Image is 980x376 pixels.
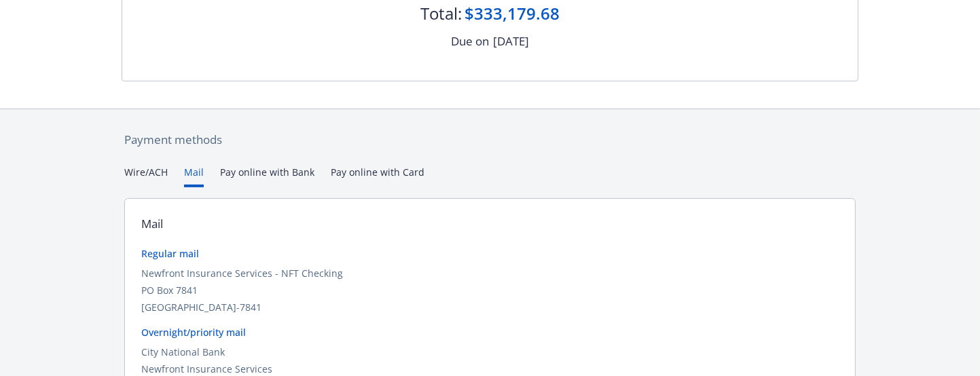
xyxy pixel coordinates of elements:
[141,215,163,233] div: Mail
[465,2,560,25] div: $333,179.68
[141,300,839,314] div: [GEOGRAPHIC_DATA]-7841
[493,33,529,50] div: [DATE]
[141,345,839,359] div: City National Bank
[141,283,839,297] div: PO Box 7841
[451,33,489,50] div: Due on
[331,165,424,187] button: Pay online with Card
[124,165,168,187] button: Wire/ACH
[220,165,314,187] button: Pay online with Bank
[141,266,839,280] div: Newfront Insurance Services - NFT Checking
[184,165,204,187] button: Mail
[420,2,462,25] div: Total:
[124,131,856,149] div: Payment methods
[141,362,839,376] div: Newfront Insurance Services
[141,246,839,261] div: Regular mail
[141,325,839,339] div: Overnight/priority mail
